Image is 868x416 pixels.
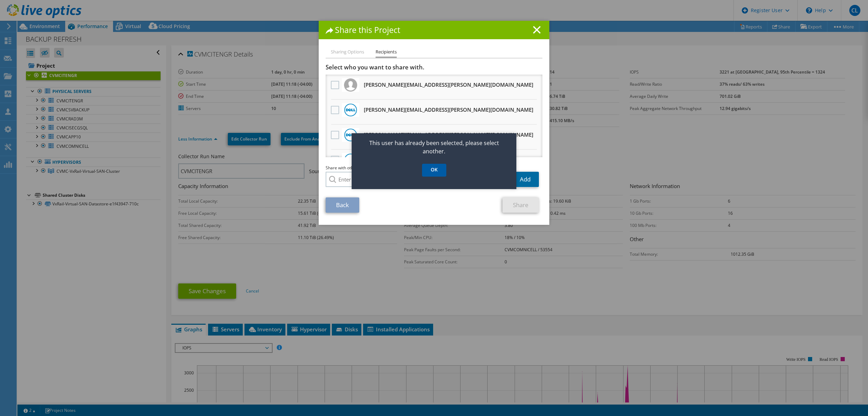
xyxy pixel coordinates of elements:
[502,197,539,213] a: Share
[344,128,357,142] img: Dell
[364,129,533,140] h3: [PERSON_NAME][EMAIL_ADDRESS][PERSON_NAME][DOMAIN_NAME]
[376,48,397,58] li: Recipients
[326,63,542,71] h3: Select who you want to share with.
[326,197,359,213] a: Back
[331,48,364,57] li: Sharing Options
[422,164,446,177] a: OK
[344,103,357,117] img: Dell
[326,26,542,34] h1: Share this Project
[344,78,357,92] img: Logo
[364,79,533,90] h3: [PERSON_NAME][EMAIL_ADDRESS][PERSON_NAME][DOMAIN_NAME]
[344,153,357,167] img: Dell
[326,165,391,171] span: Share with other Live Optics users
[364,104,533,115] h3: [PERSON_NAME][EMAIL_ADDRESS][PERSON_NAME][DOMAIN_NAME]
[352,139,516,155] p: This user has already been selected, please select another.
[512,172,539,187] a: Add
[326,172,506,187] input: Enter email address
